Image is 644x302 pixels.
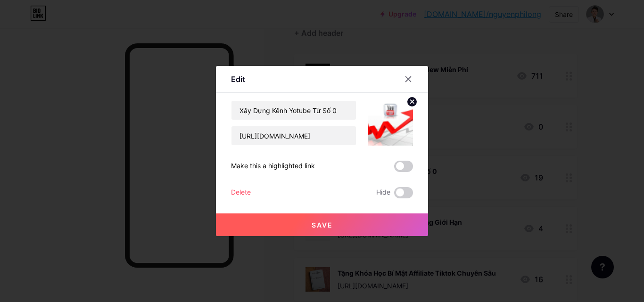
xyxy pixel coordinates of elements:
[231,101,356,120] input: Title
[231,126,356,145] input: URL
[231,187,251,198] div: Delete
[231,161,315,172] div: Make this a highlighted link
[231,73,245,85] div: Edit
[368,100,413,146] img: link_thumbnail
[216,213,428,236] button: Save
[312,221,333,229] span: Save
[376,187,390,198] span: Hide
